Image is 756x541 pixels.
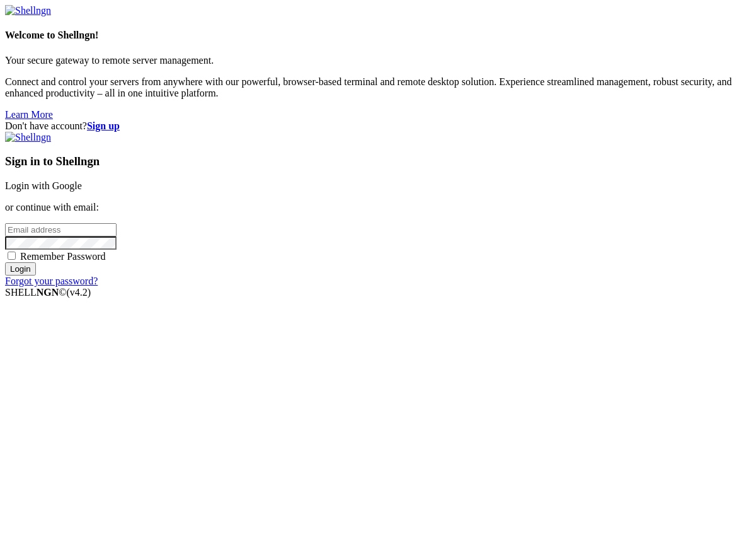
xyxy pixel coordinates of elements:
[5,180,82,191] a: Login with Google
[5,55,751,66] p: Your secure gateway to remote server management.
[5,120,751,132] div: Don't have account?
[5,109,53,120] a: Learn More
[87,120,120,131] a: Sign up
[5,276,98,286] a: Forgot your password?
[5,202,751,213] p: or continue with email:
[5,5,51,16] img: Shellngn
[5,262,36,276] input: Login
[5,132,51,143] img: Shellngn
[67,287,91,298] span: 4.2.0
[5,223,117,236] input: Email address
[8,252,16,260] input: Remember Password
[37,287,59,298] b: NGN
[20,251,106,262] span: Remember Password
[5,154,751,168] h3: Sign in to Shellngn
[5,76,751,99] p: Connect and control your servers from anywhere with our powerful, browser-based terminal and remo...
[5,287,91,298] span: SHELL ©
[5,30,751,41] h4: Welcome to Shellngn!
